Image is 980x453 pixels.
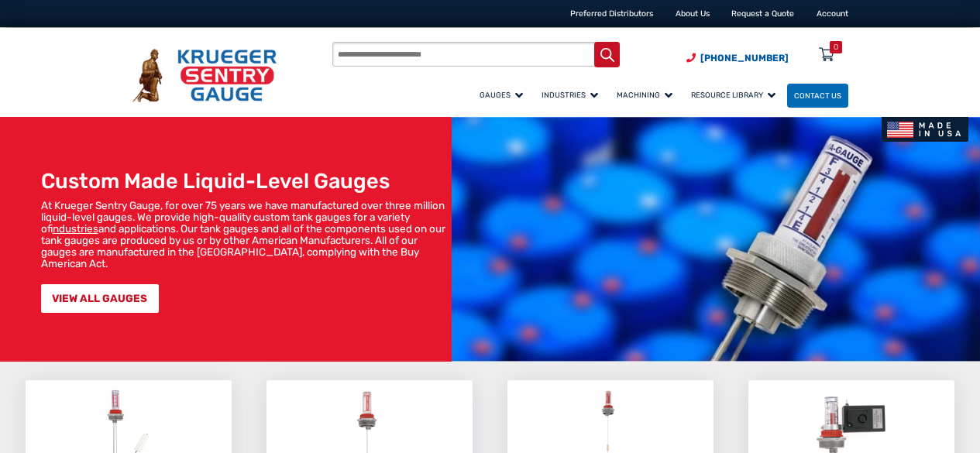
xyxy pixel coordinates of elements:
span: Machining [617,91,672,99]
p: At Krueger Sentry Gauge, for over 75 years we have manufactured over three million liquid-level g... [41,200,446,269]
a: Preferred Distributors [570,9,653,19]
span: [PHONE_NUMBER] [700,53,789,63]
a: Resource Library [684,81,787,108]
a: Contact Us [787,84,848,108]
a: Gauges [473,81,535,108]
h1: Custom Made Liquid-Level Gauges [41,169,446,194]
a: Machining [610,81,684,108]
div: 0 [834,41,838,53]
a: VIEW ALL GAUGES [41,284,159,313]
span: Industries [542,91,598,99]
a: About Us [676,9,710,19]
img: Made In USA [882,117,969,142]
a: Industries [535,81,610,108]
span: Resource Library [691,91,775,99]
img: Krueger Sentry Gauge [132,49,277,102]
a: Request a Quote [731,9,794,19]
span: Gauges [480,91,523,99]
a: industries [53,222,98,235]
span: Contact Us [794,91,841,100]
img: bg_hero_bannerksentry [452,117,980,362]
a: Phone Number (920) 434-8860 [686,51,789,65]
a: Account [817,9,848,19]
